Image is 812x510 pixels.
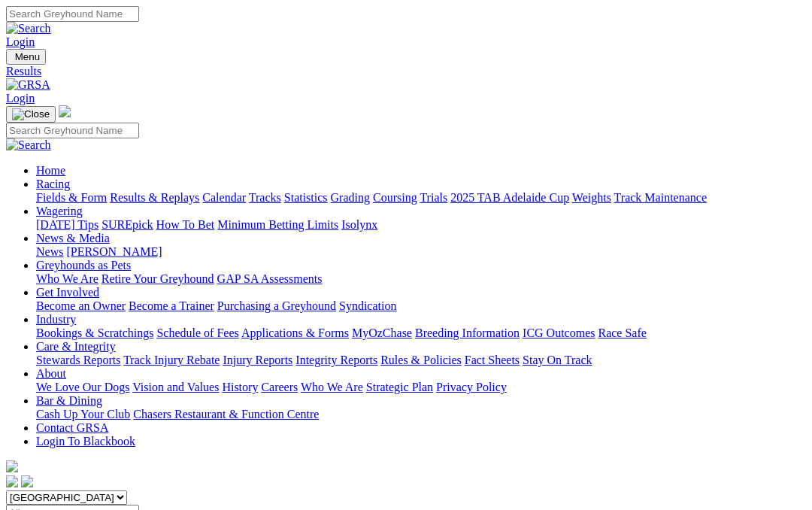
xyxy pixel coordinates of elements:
input: Search [6,6,139,22]
span: Menu [15,51,40,62]
a: Applications & Forms [241,326,349,339]
a: Coursing [373,191,417,204]
a: Greyhounds as Pets [36,259,131,272]
a: Who We Are [36,272,98,285]
a: Stay On Track [523,354,592,366]
a: Purchasing a Greyhound [217,299,336,312]
a: Results [6,65,806,78]
img: GRSA [6,78,50,92]
img: Close [12,108,50,120]
a: Track Maintenance [614,191,707,204]
a: Cash Up Your Club [36,408,130,420]
img: Search [6,138,51,152]
a: Home [36,164,65,177]
a: Become a Trainer [129,299,214,312]
a: Careers [261,381,298,393]
div: Care & Integrity [36,354,806,367]
a: GAP SA Assessments [217,272,323,285]
button: Toggle navigation [6,106,56,123]
a: News [36,245,63,258]
a: Privacy Policy [436,381,507,393]
img: twitter.svg [21,475,33,487]
a: Fact Sheets [465,354,520,366]
a: Minimum Betting Limits [217,218,338,231]
div: Get Involved [36,299,806,313]
a: Retire Your Greyhound [101,272,214,285]
a: [PERSON_NAME] [66,245,162,258]
a: MyOzChase [352,326,412,339]
a: We Love Our Dogs [36,381,129,393]
a: Race Safe [598,326,646,339]
div: Racing [36,191,806,205]
a: About [36,367,66,380]
div: News & Media [36,245,806,259]
a: Wagering [36,205,83,217]
a: Login [6,92,35,105]
a: Calendar [202,191,246,204]
a: Trials [420,191,447,204]
a: Care & Integrity [36,340,116,353]
img: logo-grsa-white.png [6,460,18,472]
div: Wagering [36,218,806,232]
a: Contact GRSA [36,421,108,434]
a: 2025 TAB Adelaide Cup [450,191,569,204]
a: Bookings & Scratchings [36,326,153,339]
img: facebook.svg [6,475,18,487]
div: Industry [36,326,806,340]
a: Statistics [284,191,328,204]
input: Search [6,123,139,138]
a: Become an Owner [36,299,126,312]
a: Rules & Policies [380,354,462,366]
a: Industry [36,313,76,326]
a: News & Media [36,232,110,244]
a: History [222,381,258,393]
a: Track Injury Rebate [123,354,220,366]
img: Search [6,22,51,35]
div: Greyhounds as Pets [36,272,806,286]
a: Injury Reports [223,354,292,366]
a: Stewards Reports [36,354,120,366]
a: Results & Replays [110,191,199,204]
a: Strategic Plan [366,381,433,393]
a: Vision and Values [132,381,219,393]
a: Tracks [249,191,281,204]
a: How To Bet [156,218,215,231]
img: logo-grsa-white.png [59,105,71,117]
a: Chasers Restaurant & Function Centre [133,408,319,420]
a: Isolynx [341,218,377,231]
a: Racing [36,178,70,190]
a: Grading [331,191,370,204]
a: [DATE] Tips [36,218,98,231]
a: Login [6,35,35,48]
a: Get Involved [36,286,99,299]
a: Login To Blackbook [36,435,135,448]
a: Breeding Information [415,326,520,339]
a: Syndication [339,299,396,312]
a: Bar & Dining [36,394,102,407]
a: Weights [572,191,611,204]
div: Bar & Dining [36,408,806,421]
button: Toggle navigation [6,49,46,65]
a: Schedule of Fees [156,326,238,339]
a: ICG Outcomes [523,326,595,339]
a: Integrity Reports [295,354,377,366]
a: Fields & Form [36,191,107,204]
a: Who We Are [301,381,363,393]
a: SUREpick [101,218,153,231]
div: About [36,381,806,394]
